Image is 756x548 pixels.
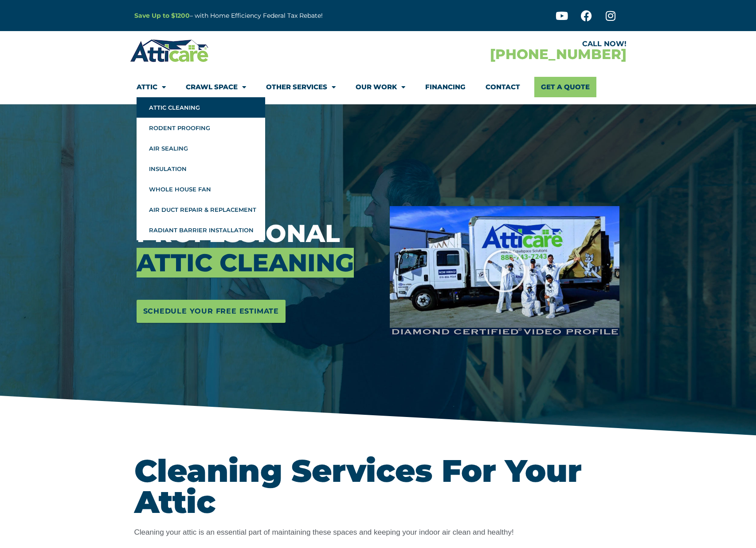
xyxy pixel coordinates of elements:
a: Other Services [266,77,336,97]
a: Our Work [356,77,405,97]
span: Schedule Your Free Estimate [143,304,279,318]
p: – with Home Efficiency Federal Tax Rebate! [134,11,422,21]
a: Attic [137,77,166,97]
span: Attic Cleaning [137,248,354,278]
a: Radiant Barrier Installation [137,220,265,240]
h3: Professional [137,219,377,278]
div: Play Video [482,249,527,293]
a: Contact [486,77,520,97]
a: Save Up to $1200 [134,12,190,20]
h2: Cleaning Services For Your Attic [134,455,622,517]
a: Air Sealing [137,138,265,159]
a: Financing [425,77,466,97]
a: Insulation [137,159,265,179]
a: Schedule Your Free Estimate [137,300,286,323]
ul: Attic [137,97,265,240]
a: Get A Quote [534,77,596,97]
a: Rodent Proofing [137,118,265,138]
p: Cleaning your attic is an essential part of maintaining these spaces and keeping your indoor air ... [134,526,622,539]
a: Attic Cleaning [137,97,265,118]
a: Air Duct Repair & Replacement [137,199,265,220]
nav: Menu [137,77,620,97]
a: Crawl Space [186,77,246,97]
div: CALL NOW! [378,40,627,48]
a: Whole House Fan [137,179,265,199]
